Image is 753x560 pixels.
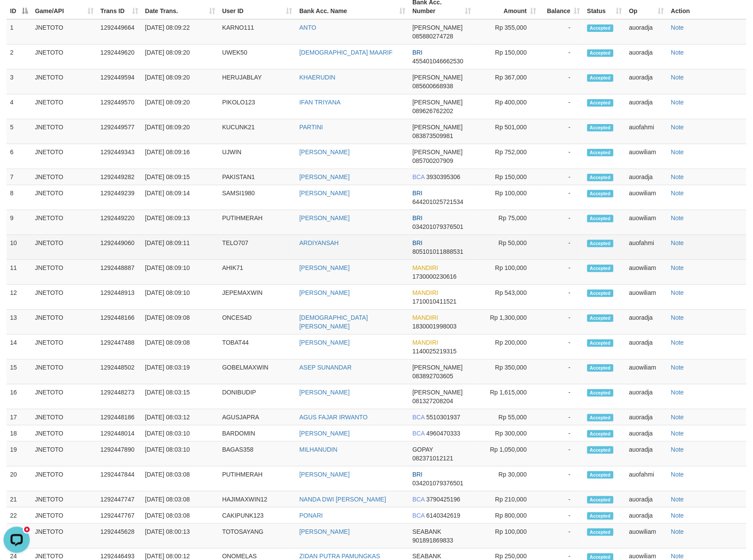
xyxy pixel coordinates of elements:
[31,235,97,260] td: JNETOTO
[7,19,31,45] td: 1
[300,124,323,131] a: PARTINI
[540,285,584,310] td: -
[426,496,460,503] span: Copy 3790425196 to clipboard
[300,264,350,271] a: [PERSON_NAME]
[412,83,453,90] span: Copy 085600668938 to clipboard
[219,144,296,169] td: UJWIN
[97,185,142,210] td: 1292449239
[97,335,142,360] td: 1292447488
[142,310,219,335] td: [DATE] 08:09:08
[412,273,457,280] span: Copy 1730000230616 to clipboard
[219,45,296,69] td: UWEK50
[219,508,296,524] td: CAKIPUNK123
[587,446,614,454] span: Accepted
[219,491,296,508] td: HAJIMAXWIN12
[97,384,142,409] td: 1292448273
[300,149,350,156] a: [PERSON_NAME]
[31,185,97,210] td: JNETOTO
[474,409,540,425] td: Rp 55,000
[426,430,460,437] span: Copy 4960470333 to clipboard
[23,2,31,10] div: new message indicator
[587,364,614,372] span: Accepted
[31,310,97,335] td: JNETOTO
[300,364,352,371] a: ASEP SUNANDAR
[540,169,584,185] td: -
[671,264,684,271] a: Note
[219,69,296,94] td: HERUJABLAY
[626,442,668,467] td: auoradja
[31,69,97,94] td: JNETOTO
[31,384,97,409] td: JNETOTO
[671,214,684,221] a: Note
[142,169,219,185] td: [DATE] 08:09:15
[540,19,584,45] td: -
[219,360,296,384] td: GOBELMAXWIN
[7,360,31,384] td: 15
[7,210,31,235] td: 9
[142,19,219,45] td: [DATE] 08:09:22
[142,384,219,409] td: [DATE] 08:03:15
[97,210,142,235] td: 1292449220
[97,144,142,169] td: 1292449343
[412,124,463,131] span: [PERSON_NAME]
[97,508,142,524] td: 1292447767
[626,384,668,409] td: auoradja
[219,384,296,409] td: DONIBUDIP
[300,389,350,396] a: [PERSON_NAME]
[300,471,350,478] a: [PERSON_NAME]
[587,430,614,438] span: Accepted
[142,360,219,384] td: [DATE] 08:03:19
[540,384,584,409] td: -
[671,99,684,106] a: Note
[300,49,393,56] a: [DEMOGRAPHIC_DATA] MAARIF
[587,265,614,272] span: Accepted
[97,491,142,508] td: 1292447747
[412,446,433,453] span: GOPAY
[626,19,668,45] td: auoradja
[626,360,668,384] td: auowiliam
[671,389,684,396] a: Note
[671,239,684,246] a: Note
[31,425,97,442] td: JNETOTO
[587,496,614,504] span: Accepted
[587,389,614,397] span: Accepted
[626,169,668,185] td: auoradja
[219,119,296,144] td: KUCUNK21
[412,214,422,221] span: BRI
[219,310,296,335] td: ONCES4D
[540,210,584,235] td: -
[219,210,296,235] td: PUTIHMERAH
[31,19,97,45] td: JNETOTO
[587,124,614,131] span: Accepted
[587,190,614,197] span: Accepted
[474,285,540,310] td: Rp 543,000
[671,190,684,197] a: Note
[300,173,350,180] a: [PERSON_NAME]
[587,290,614,297] span: Accepted
[412,132,453,139] span: Copy 083873509981 to clipboard
[474,508,540,524] td: Rp 800,000
[3,3,30,30] button: Open LiveChat chat widget
[412,455,453,462] span: Copy 082371012121 to clipboard
[31,409,97,425] td: JNETOTO
[300,99,341,106] a: IFAN TRIYANA
[412,289,438,296] span: MANDIRI
[97,119,142,144] td: 1292449577
[7,491,31,508] td: 21
[587,49,614,57] span: Accepted
[7,69,31,94] td: 3
[142,144,219,169] td: [DATE] 08:09:16
[587,315,614,322] span: Accepted
[300,239,339,246] a: ARDIYANSAH
[626,235,668,260] td: auofahmi
[626,310,668,335] td: auoradja
[474,144,540,169] td: Rp 752,000
[671,512,684,519] a: Note
[7,169,31,185] td: 7
[626,69,668,94] td: auoradja
[626,260,668,285] td: auowiliam
[97,360,142,384] td: 1292448502
[671,339,684,346] a: Note
[474,335,540,360] td: Rp 200,000
[474,310,540,335] td: Rp 1,300,000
